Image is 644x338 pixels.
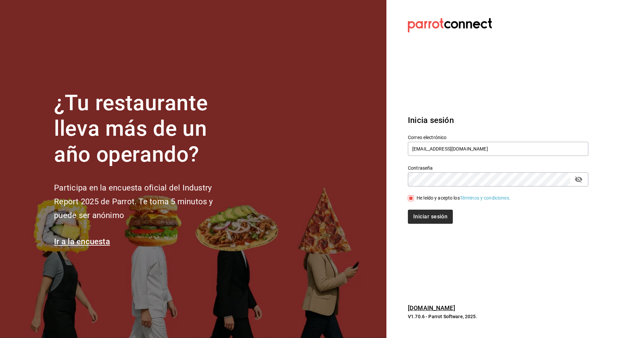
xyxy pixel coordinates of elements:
a: Términos y condiciones. [460,195,511,201]
a: Ir a la encuesta [54,237,110,246]
div: He leído y acepto los [417,195,511,202]
h2: Participa en la encuesta oficial del Industry Report 2025 de Parrot. Te toma 5 minutos y puede se... [54,181,235,222]
label: Contraseña [408,165,588,170]
p: V1.70.6 - Parrot Software, 2025. [408,313,588,320]
h1: ¿Tu restaurante lleva más de un año operando? [54,90,235,168]
label: Correo electrónico [408,135,588,139]
button: passwordField [573,174,584,185]
a: [DOMAIN_NAME] [408,304,455,311]
h3: Inicia sesión [408,114,588,126]
button: Iniciar sesión [408,210,453,224]
input: Ingresa tu correo electrónico [408,142,588,156]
